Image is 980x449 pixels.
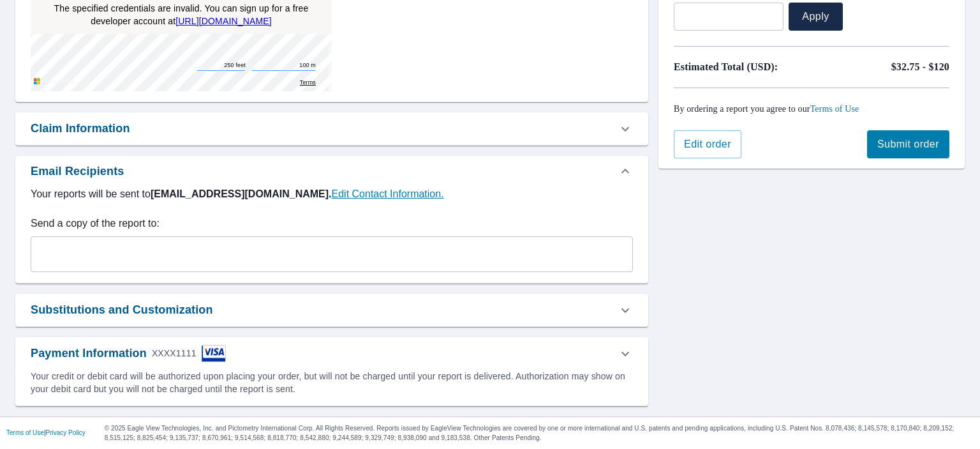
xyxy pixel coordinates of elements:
[175,16,272,26] a: [URL][DOMAIN_NAME]
[810,104,859,114] a: Terms of Use
[105,423,974,443] p: © 2025 Eagle View Technologies, Inc. and Pictometry International Corp. All Rights Reserved. Repo...
[300,79,316,87] a: Terms
[6,429,44,436] a: Terms of Use
[15,294,648,326] div: Substitutions and Customization
[152,345,197,362] div: XXXX1111
[31,370,633,395] div: Your credit or debit card will be authorized upon placing your order, but will not be charged unt...
[31,345,226,362] div: Payment Information
[684,137,731,151] span: Edit order
[674,130,741,158] button: Edit order
[151,188,332,199] b: [EMAIL_ADDRESS][DOMAIN_NAME].
[31,301,213,319] div: Substitutions and Customization
[15,337,648,370] div: Payment InformationXXXX1111cardImage
[332,188,444,199] a: EditContactInfo
[799,10,833,24] span: Apply
[15,156,648,186] div: Email Recipients
[202,345,226,362] img: cardImage
[31,163,124,180] div: Email Recipients
[891,59,949,75] p: $32.75 - $120
[15,112,648,145] div: Claim Information
[31,186,633,202] label: Your reports will be sent to
[46,429,85,436] a: Privacy Policy
[31,216,633,231] label: Send a copy of the report to:
[877,137,939,151] span: Submit order
[674,59,812,75] p: Estimated Total (USD):
[31,120,130,137] div: Claim Information
[674,103,949,115] p: By ordering a report you agree to our
[867,130,949,158] button: Submit order
[789,3,843,31] button: Apply
[6,429,85,437] p: |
